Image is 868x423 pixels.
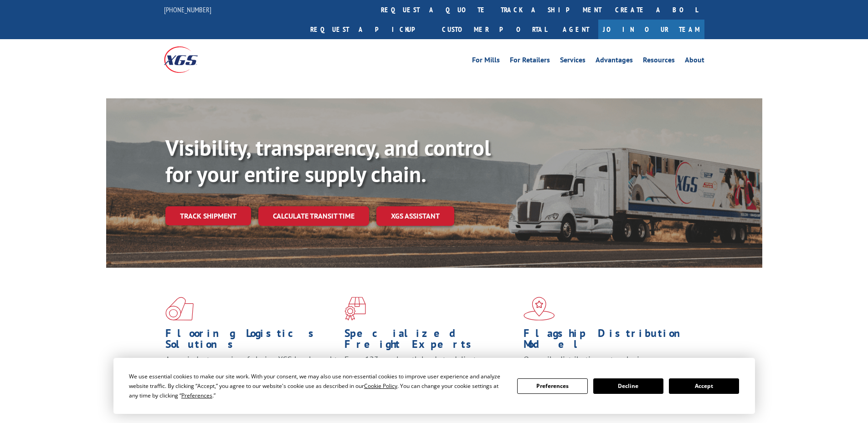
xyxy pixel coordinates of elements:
[364,382,397,390] span: Cookie Policy
[165,133,491,188] b: Visibility, transparency, and control for your entire supply chain.
[554,20,598,39] a: Agent
[165,328,338,354] h1: Flooring Logistics Solutions
[164,5,211,14] a: [PHONE_NUMBER]
[376,206,454,226] a: XGS ASSISTANT
[165,354,337,387] span: As an industry carrier of choice, XGS has brought innovation and dedication to flooring logistics...
[435,20,554,39] a: Customer Portal
[560,56,586,66] a: Services
[165,206,251,225] a: Track shipment
[129,372,506,400] div: We use essential cookies to make our site work. With your consent, we may also use non-essential ...
[669,378,739,394] button: Accept
[524,354,691,376] span: Our agile distribution network gives you nationwide inventory management on demand.
[113,358,755,414] div: Cookie Consent Prompt
[643,56,675,66] a: Resources
[517,378,587,394] button: Preferences
[685,56,704,66] a: About
[344,354,517,395] p: From 123 overlength loads to delicate cargo, our experienced staff knows the best way to move you...
[524,328,696,354] h1: Flagship Distribution Model
[593,378,663,394] button: Decline
[165,297,194,321] img: xgs-icon-total-supply-chain-intelligence-red
[472,56,500,66] a: For Mills
[510,56,550,66] a: For Retailers
[181,392,212,399] span: Preferences
[596,56,633,66] a: Advantages
[524,297,555,321] img: xgs-icon-flagship-distribution-model-red
[344,328,517,354] h1: Specialized Freight Experts
[258,206,369,226] a: Calculate transit time
[303,20,435,39] a: Request a pickup
[598,20,704,39] a: Join Our Team
[344,297,366,321] img: xgs-icon-focused-on-flooring-red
